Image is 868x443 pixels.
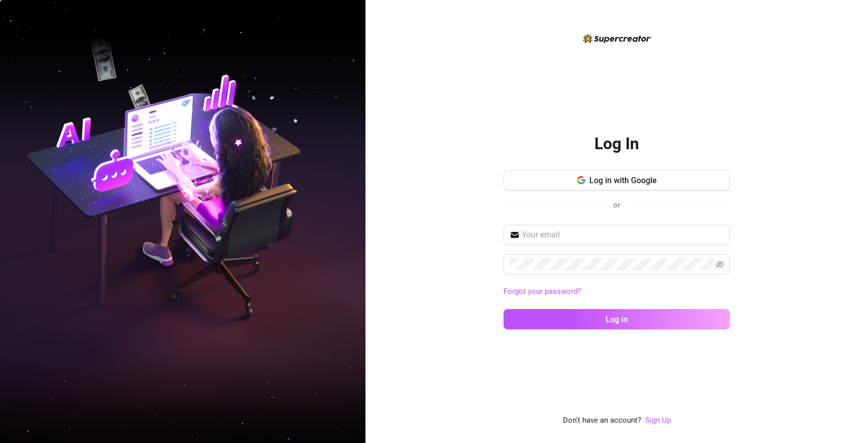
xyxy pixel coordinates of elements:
[716,260,724,268] span: eye-invisible
[504,286,730,298] a: Forgot your password?
[589,176,657,185] span: Log in with Google
[563,415,641,427] span: Don't have an account?
[594,133,639,154] h2: Log In
[583,34,651,43] img: logo-BBDzfeDw.svg
[504,170,730,190] button: Log in with Google
[645,415,671,427] a: Sign Up
[606,315,628,324] span: Log in
[504,309,730,329] button: Log in
[504,287,581,296] a: Forgot your password?
[645,416,671,425] a: Sign Up
[613,200,620,210] span: or
[522,229,724,241] input: Your email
